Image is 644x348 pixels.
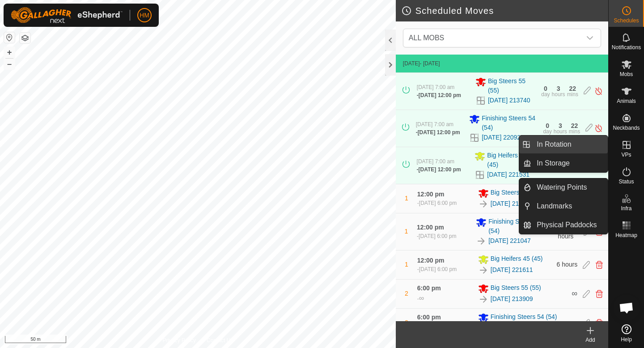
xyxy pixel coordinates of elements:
[594,123,603,133] img: Turn off schedule move
[617,98,636,104] span: Animals
[569,85,576,92] div: 22
[11,7,123,23] img: Gallagher Logo
[537,158,570,169] span: In Storage
[531,178,608,196] a: Watering Points
[417,293,424,304] div: -
[417,91,461,99] div: -
[405,195,408,202] span: 1
[4,32,15,43] button: Reset Map
[417,232,456,240] div: -
[558,223,573,240] span: 6 hours
[419,294,424,302] span: ∞
[537,201,572,212] span: Landmarks
[488,217,552,236] span: Finishing Steers 54 (54)
[487,170,530,179] a: [DATE] 221531
[405,290,408,297] span: 2
[546,123,549,129] div: 0
[4,47,15,58] button: +
[405,29,581,47] span: ALL MOBS
[419,200,457,206] span: [DATE] 6:00 pm
[416,128,460,136] div: -
[416,121,453,127] span: [DATE] 7:00 am
[487,151,536,170] span: Big Heifers 45 (45)
[537,220,597,230] span: Physical Paddocks
[417,257,445,264] span: 12:00 pm
[615,233,637,238] span: Heatmap
[491,188,541,199] span: Big Steers 55 (55)
[620,72,633,77] span: Mobs
[613,294,640,321] div: Open chat
[491,283,541,294] span: Big Steers 55 (55)
[531,136,608,153] a: In Rotation
[519,197,608,215] li: Landmarks
[420,60,440,67] span: - [DATE]
[491,265,533,275] a: [DATE] 221611
[417,284,441,292] span: 6:00 pm
[405,319,408,326] span: 2
[519,136,608,153] li: In Rotation
[162,336,196,344] a: Privacy Policy
[519,178,608,196] li: Watering Points
[488,236,531,246] a: [DATE] 221047
[531,154,608,172] a: In Storage
[581,29,599,47] div: dropdown trigger
[476,236,487,246] img: To
[417,224,444,231] span: 12:00 pm
[613,125,640,131] span: Neckbands
[559,123,562,129] div: 3
[417,166,461,174] div: -
[543,129,551,134] div: day
[572,318,577,327] span: ∞
[478,265,489,276] img: To
[519,216,608,234] li: Physical Paddocks
[4,59,15,69] button: –
[405,228,408,235] span: 1
[544,85,547,92] div: 0
[482,114,538,132] span: Finishing Steers 54 (54)
[491,199,533,208] a: [DATE] 213839
[482,133,524,142] a: [DATE] 220925
[418,129,460,136] span: [DATE] 12:00 pm
[619,179,634,184] span: Status
[537,139,571,150] span: In Rotation
[519,154,608,172] li: In Storage
[478,199,489,209] img: To
[567,92,578,97] div: mins
[541,92,550,97] div: day
[609,321,644,346] a: Help
[419,266,457,272] span: [DATE] 6:00 pm
[554,129,567,134] div: hours
[491,254,543,265] span: Big Heifers 45 (45)
[417,265,457,273] div: -
[491,312,557,323] span: Finishing Steers 54 (54)
[572,336,608,344] div: Add
[571,123,578,129] div: 22
[614,18,639,23] span: Schedules
[621,337,632,342] span: Help
[417,84,454,90] span: [DATE] 7:00 am
[488,76,536,95] span: Big Steers 55 (55)
[488,96,530,105] a: [DATE] 213740
[419,92,461,98] span: [DATE] 12:00 pm
[531,216,608,234] a: Physical Paddocks
[531,197,608,215] a: Landmarks
[478,294,489,305] img: To
[417,314,441,321] span: 6:00 pm
[552,92,565,97] div: hours
[537,182,587,193] span: Watering Points
[557,261,578,268] span: 6 hours
[621,152,631,157] span: VPs
[569,129,580,134] div: mins
[594,86,603,96] img: Turn off schedule move
[417,158,454,165] span: [DATE] 7:00 am
[403,60,420,67] span: [DATE]
[140,11,149,20] span: HM
[405,261,408,268] span: 1
[419,233,456,239] span: [DATE] 6:00 pm
[207,336,233,344] a: Contact Us
[612,45,641,50] span: Notifications
[20,33,30,43] button: Map Layers
[419,166,461,173] span: [DATE] 12:00 pm
[417,199,457,207] div: -
[401,5,608,16] h2: Scheduled Moves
